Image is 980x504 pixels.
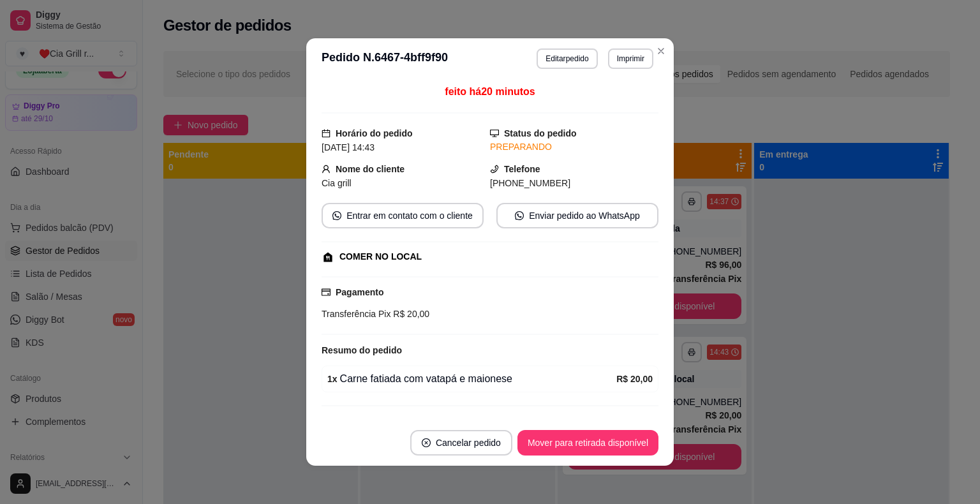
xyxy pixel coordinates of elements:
[322,142,375,152] span: [DATE] 14:43
[322,178,352,188] span: Cia grill
[422,438,431,447] span: close-circle
[490,178,570,188] span: [PHONE_NUMBER]
[410,430,512,456] button: close-circleCancelar pedido
[496,203,658,228] button: whats-appEnviar pedido ao WhatsApp
[490,140,658,154] div: PREPARANDO
[490,165,499,174] span: phone
[327,374,338,384] strong: 1 x
[616,374,653,384] strong: R$ 20,00
[608,48,653,69] button: Imprimir
[336,164,405,174] strong: Nome do cliente
[651,41,671,61] button: Close
[339,250,422,263] div: COMER NO LOCAL
[322,345,402,355] strong: Resumo do pedido
[517,430,658,456] button: Mover para retirada disponível
[322,309,390,319] span: Transferência Pix
[327,371,616,387] div: Carne fatiada com vatapá e maionese
[322,288,330,297] span: credit-card
[445,86,535,97] span: feito há 20 minutos
[622,414,658,428] span: R$ 20,00
[322,48,448,69] h3: Pedido N. 6467-4bff9f90
[332,211,341,220] span: whats-app
[322,165,330,174] span: user
[336,128,413,138] strong: Horário do pedido
[515,211,524,220] span: whats-app
[322,129,330,138] span: calendar
[504,128,577,138] strong: Status do pedido
[322,203,484,228] button: whats-appEntrar em contato com o cliente
[490,129,499,138] span: desktop
[537,48,597,69] button: Editarpedido
[390,309,429,319] span: R$ 20,00
[504,164,540,174] strong: Telefone
[336,287,383,297] strong: Pagamento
